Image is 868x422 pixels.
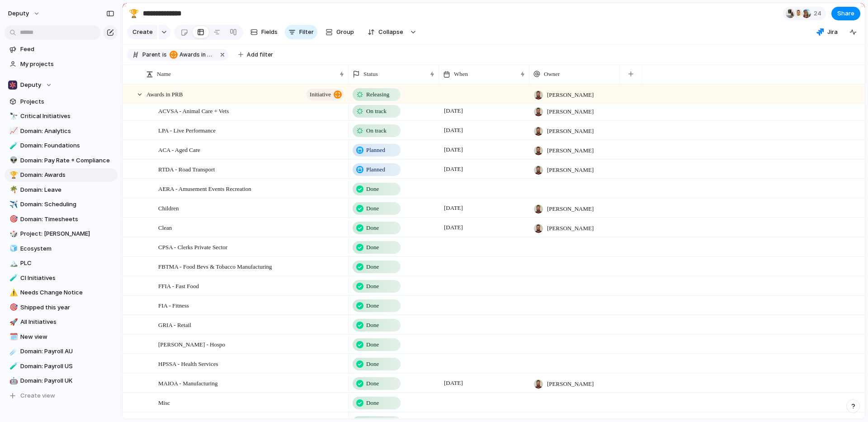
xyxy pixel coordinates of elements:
[336,28,354,37] span: Group
[5,168,118,182] a: 🏆Domain: Awards
[158,242,227,252] span: CPSA - Clerks Private Sector
[9,126,16,136] div: 📈
[142,51,160,59] span: Parent
[366,185,379,194] span: Done
[8,303,17,312] button: 🎯
[321,25,359,39] button: Group
[9,273,16,283] div: 🧪
[9,346,16,357] div: ☄️
[5,109,118,123] a: 🔭Critical Initiatives
[9,243,16,254] div: 🧊
[9,141,16,151] div: 🧪
[20,112,114,121] span: Critical Initiatives
[158,164,215,174] span: RTDA - Road Transport
[814,9,824,18] span: 24
[442,164,465,175] span: [DATE]
[20,171,114,180] span: Domain: Awards
[5,286,118,299] div: ⚠️Needs Change Notice
[5,315,118,329] a: 🚀All Initiatives
[9,155,16,166] div: 👽
[158,319,191,330] span: GRIA - Retail
[366,107,387,116] span: On track
[5,43,118,56] a: Feed
[442,105,465,116] span: [DATE]
[9,199,16,210] div: ✈️
[5,360,118,373] a: 🧪Domain: Payroll US
[366,204,379,213] span: Done
[4,6,45,21] button: deputy
[363,70,378,79] span: Status
[20,215,114,224] span: Domain: Timesheets
[442,144,465,155] span: [DATE]
[831,7,860,20] button: Share
[20,347,114,356] span: Domain: Payroll AU
[20,229,114,238] span: Project: [PERSON_NAME]
[20,362,114,371] span: Domain: Payroll US
[366,282,379,291] span: Done
[547,204,594,213] span: [PERSON_NAME]
[158,222,172,232] span: Clean
[158,125,216,135] span: LPA - Live Performance
[547,127,594,136] span: [PERSON_NAME]
[132,28,153,37] span: Create
[158,378,217,388] span: MAIOA - Manufacturing
[366,398,379,408] span: Done
[442,125,465,136] span: [DATE]
[5,124,118,138] a: 📈Domain: Analytics
[5,154,118,167] div: 👽Domain: Pay Rate + Compliance
[5,213,118,226] a: 🎯Domain: Timesheets
[20,391,55,400] span: Create view
[20,318,114,327] span: All Initiatives
[378,28,403,37] span: Collapse
[247,25,281,39] button: Fields
[8,127,17,136] button: 📈
[5,198,118,211] div: ✈️Domain: Scheduling
[5,345,118,358] a: ☄️Domain: Payroll AU
[8,9,29,18] span: deputy
[307,89,344,100] button: initiative
[8,229,17,238] button: 🎲
[9,302,16,313] div: 🎯
[366,321,379,330] span: Done
[544,70,560,79] span: Owner
[8,318,17,327] button: 🚀
[5,139,118,152] a: 🧪Domain: Foundations
[127,6,141,21] button: 🏆
[8,362,17,371] button: 🧪
[20,127,114,136] span: Domain: Analytics
[168,50,217,60] button: Awards in PRB
[366,243,379,252] span: Done
[261,28,278,37] span: Fields
[8,244,17,253] button: 🧊
[5,389,118,403] button: Create view
[5,374,118,388] a: 🤖Domain: Payroll UK
[158,339,225,349] span: [PERSON_NAME] - Hospo
[8,259,17,268] button: 🏔️
[366,165,385,174] span: Planned
[20,200,114,209] span: Domain: Scheduling
[158,203,179,213] span: Children
[442,203,465,213] span: [DATE]
[366,360,379,369] span: Done
[8,332,17,341] button: 🗓️
[20,156,114,165] span: Domain: Pay Rate + Compliance
[8,347,17,356] button: ☄️
[5,330,118,344] a: 🗓️New view
[547,166,594,175] span: [PERSON_NAME]
[157,70,171,79] span: Name
[547,146,594,155] span: [PERSON_NAME]
[366,262,379,271] span: Done
[9,111,16,122] div: 🔭
[158,144,200,155] span: ACA - Aged Care
[20,60,114,69] span: My projects
[158,105,229,116] span: ACVSA - Animal Care + Vets
[299,28,314,37] span: Filter
[20,244,114,253] span: Ecosystem
[5,227,118,241] a: 🎲Project: [PERSON_NAME]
